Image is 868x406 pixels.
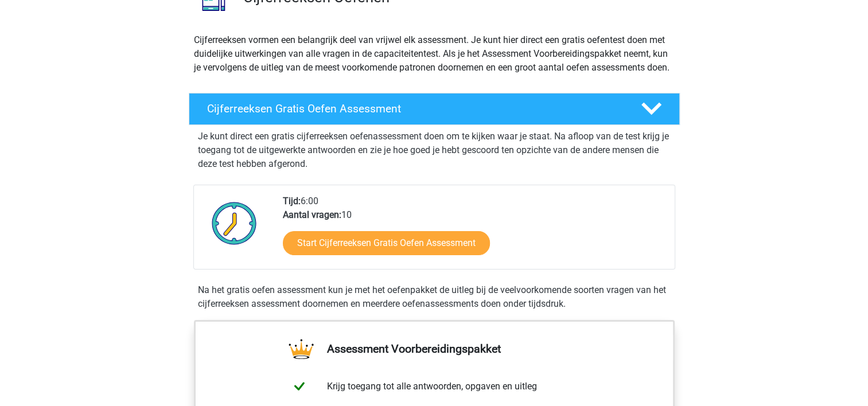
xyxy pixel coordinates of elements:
[193,283,675,311] div: Na het gratis oefen assessment kun je met het oefenpakket de uitleg bij de veelvoorkomende soorte...
[283,209,341,220] b: Aantal vragen:
[205,194,263,252] img: Klok
[274,194,674,269] div: 6:00 10
[198,130,671,171] p: Je kunt direct een gratis cijferreeksen oefenassessment doen om te kijken waar je staat. Na afloo...
[283,196,301,206] b: Tijd:
[207,102,622,115] h4: Cijferreeksen Gratis Oefen Assessment
[194,33,675,75] p: Cijferreeksen vormen een belangrijk deel van vrijwel elk assessment. Je kunt hier direct een grat...
[283,231,490,255] a: Start Cijferreeksen Gratis Oefen Assessment
[184,93,684,125] a: Cijferreeksen Gratis Oefen Assessment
